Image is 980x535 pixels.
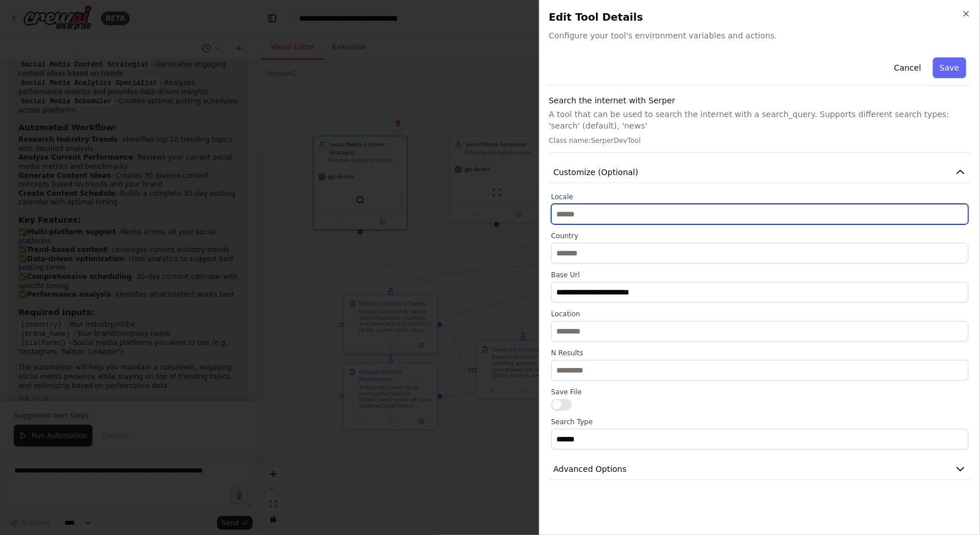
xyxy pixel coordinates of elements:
[551,309,969,319] label: Location
[551,387,969,397] label: Save File
[551,192,969,201] label: Locale
[549,9,971,25] h2: Edit Tool Details
[549,136,971,145] p: Class name: SerperDevTool
[551,348,969,358] label: N Results
[887,57,928,78] button: Cancel
[549,30,971,41] span: Configure your tool's environment variables and actions.
[549,162,971,183] button: Customize (Optional)
[549,95,971,106] h3: Search the internet with Serper
[551,231,969,241] label: Country
[933,57,966,78] button: Save
[549,459,971,480] button: Advanced Options
[553,166,638,178] span: Customize (Optional)
[553,463,627,475] span: Advanced Options
[549,108,971,131] p: A tool that can be used to search the internet with a search_query. Supports different search typ...
[551,270,969,280] label: Base Url
[551,417,969,427] label: Search Type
